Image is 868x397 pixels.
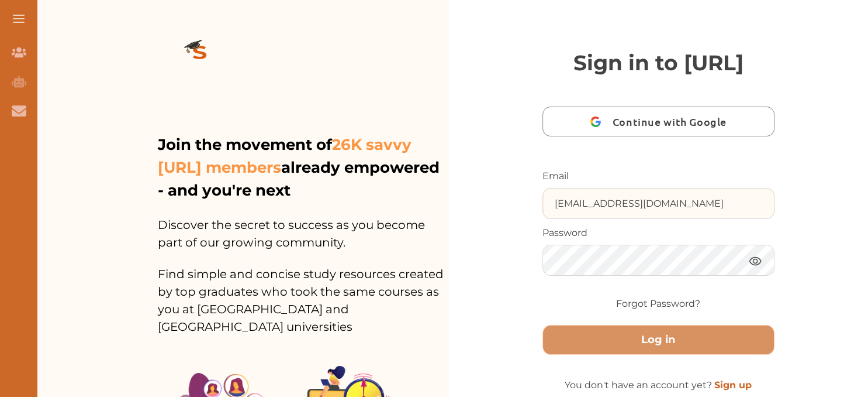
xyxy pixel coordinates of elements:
[542,226,775,240] p: Password
[158,251,449,336] p: Find simple and concise study resources created by top graduates who took the same courses as you...
[542,47,775,78] p: Sign in to [URL]
[158,202,449,251] p: Discover the secret to success as you become part of our growing community.
[158,134,447,202] p: Join the movement of already empowered - and you're next
[613,108,732,135] span: Continue with Google
[542,107,775,136] button: Continue with Google
[542,169,775,183] p: Email
[158,21,242,87] img: logo
[616,297,700,311] a: Forgot Password?
[714,379,752,391] a: Sign up
[748,254,762,268] img: eye.3286bcf0.webp
[542,378,775,392] p: You don't have an account yet?
[543,189,774,218] input: Enter your username or email
[542,325,775,355] button: Log in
